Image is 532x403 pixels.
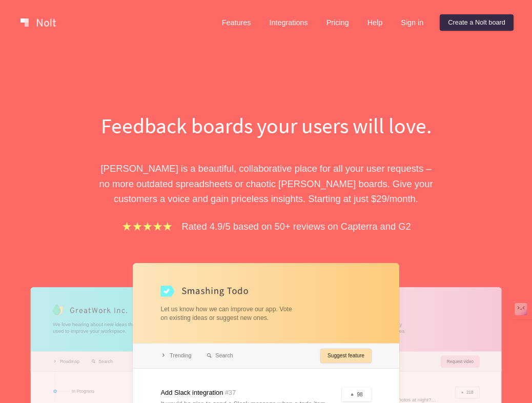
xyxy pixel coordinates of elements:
a: Features [214,14,259,31]
a: Sign in [393,14,432,31]
a: Pricing [318,14,357,31]
p: [PERSON_NAME] is a beautiful, collaborative place for all your user requests – no more outdated s... [89,161,443,206]
a: Help [359,14,391,31]
a: Integrations [261,14,316,31]
img: stars.b067e34983.png [121,220,173,232]
p: Rated 4.9/5 based on 50+ reviews on Capterra and G2 [182,219,411,234]
a: Create a Nolt board [440,14,514,31]
h1: Feedback boards your users will love. [89,111,443,140]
